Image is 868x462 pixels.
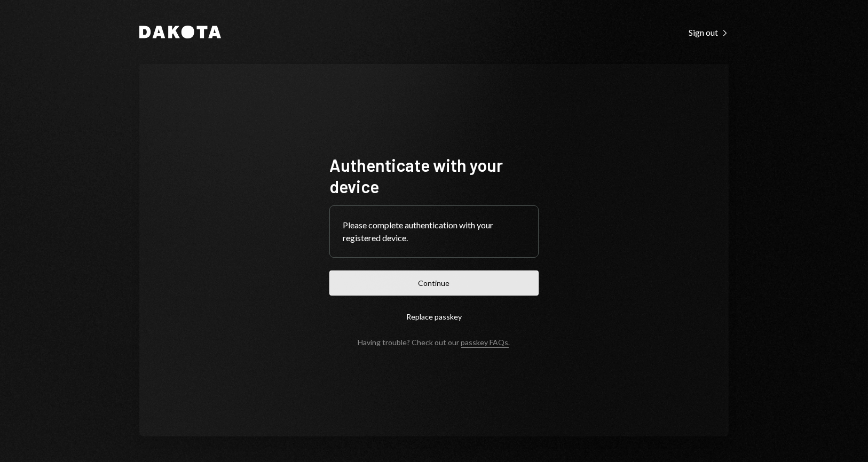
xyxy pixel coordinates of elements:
[689,26,729,38] a: Sign out
[358,338,510,347] div: Having trouble? Check out our .
[689,27,729,38] div: Sign out
[329,154,539,197] h1: Authenticate with your device
[343,219,525,244] div: Please complete authentication with your registered device.
[461,338,509,348] a: passkey FAQs
[329,304,539,329] button: Replace passkey
[329,270,539,296] button: Continue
